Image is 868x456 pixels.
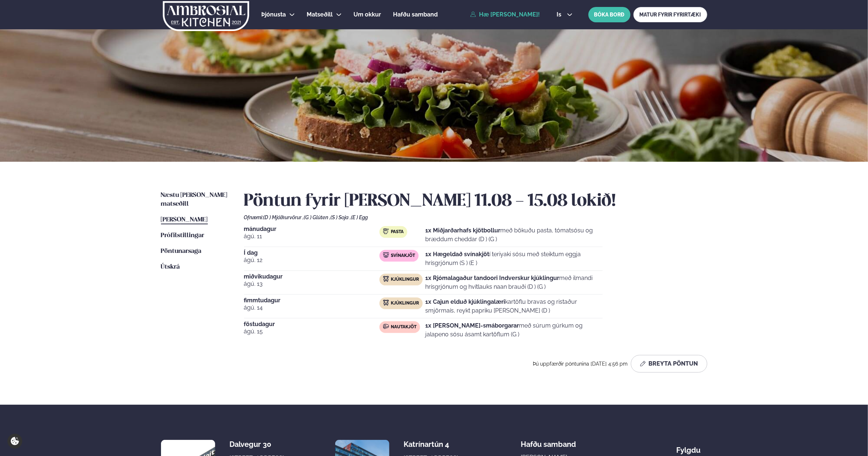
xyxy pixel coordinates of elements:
[470,11,540,18] a: Hæ [PERSON_NAME]!
[161,231,205,240] a: Prófílstillingar
[383,228,389,234] img: pasta.svg
[354,11,381,18] span: Um okkur
[425,322,519,329] strong: 1x [PERSON_NAME]-smáborgarar
[425,274,559,281] strong: 1x Rjómalagaður tandoori Indverskur kjúklingur
[161,248,202,254] span: Pöntunarsaga
[533,361,628,367] span: Þú uppfærðir pöntunina [DATE] 4:56 pm
[425,298,505,305] strong: 1x Cajun elduð kjúklingalæri
[391,229,404,235] span: Pasta
[588,7,631,22] button: BÓKA BORÐ
[244,298,380,303] span: fimmtudagur
[244,250,380,256] span: Í dag
[304,214,331,220] span: (G ) Glúten ,
[161,247,202,256] a: Pöntunarsaga
[425,227,500,234] strong: 1x Miðjarðarhafs kjötbollur
[7,434,22,449] a: Cookie settings
[404,440,462,449] div: Katrínartún 4
[331,214,351,220] span: (S ) Soja ,
[383,300,389,306] img: chicken.svg
[162,1,250,31] img: logo
[161,264,180,270] span: Útskrá
[425,226,602,244] p: með bökuðu pasta, tómatsósu og bræddum cheddar (D ) (G )
[354,10,381,19] a: Um okkur
[383,252,389,258] img: pork.svg
[244,303,380,312] span: ágú. 14
[557,12,564,18] span: is
[161,232,205,239] span: Prófílstillingar
[425,250,602,268] p: í teriyaki sósu með steiktum eggja hrísgrjónum (S ) (E )
[391,277,419,283] span: Kjúklingur
[521,434,576,449] span: Hafðu samband
[391,324,416,330] span: Nautakjöt
[229,440,288,449] div: Dalvegur 30
[263,214,304,220] span: (D ) Mjólkurvörur ,
[391,300,419,306] span: Kjúklingur
[383,324,389,329] img: beef.svg
[244,280,380,288] span: ágú. 13
[425,298,602,315] p: kartöflu bravas og ristaður smjörmaís, reykt papriku [PERSON_NAME] (D )
[393,10,438,19] a: Hafðu samband
[351,214,368,220] span: (E ) Egg
[161,192,228,207] span: Næstu [PERSON_NAME] matseðill
[307,10,333,19] a: Matseðill
[633,7,707,22] a: MATUR FYRIR FYRIRTÆKI
[244,327,380,336] span: ágú. 15
[551,12,578,18] button: is
[161,217,208,223] span: [PERSON_NAME]
[262,10,286,19] a: Þjónusta
[244,274,380,280] span: miðvikudagur
[161,191,229,209] a: Næstu [PERSON_NAME] matseðill
[391,253,415,259] span: Svínakjöt
[161,216,208,224] a: [PERSON_NAME]
[244,191,707,212] h2: Pöntun fyrir [PERSON_NAME] 11.08 - 15.08 lokið!
[307,11,333,18] span: Matseðill
[425,321,602,339] p: með súrum gúrkum og jalapeno sósu ásamt kartöflum (G )
[425,274,602,291] p: með ilmandi hrísgrjónum og hvítlauks naan brauði (D ) (G )
[244,321,380,327] span: föstudagur
[393,11,438,18] span: Hafðu samband
[425,251,489,258] strong: 1x Hægeldað svínakjöt
[161,263,180,272] a: Útskrá
[244,256,380,265] span: ágú. 12
[244,214,707,220] div: Ofnæmi:
[244,232,380,241] span: ágú. 11
[262,11,286,18] span: Þjónusta
[631,355,707,373] button: Breyta Pöntun
[244,226,380,232] span: mánudagur
[383,276,389,282] img: chicken.svg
